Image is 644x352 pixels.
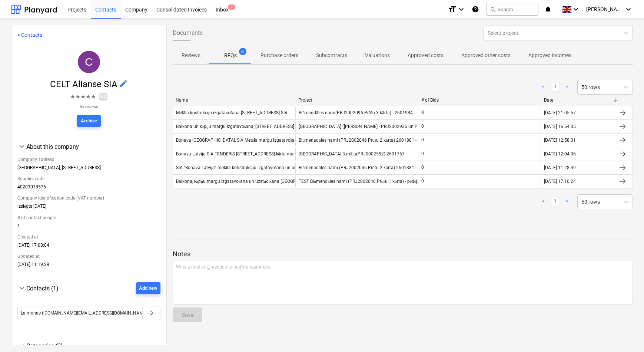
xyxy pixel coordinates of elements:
[544,5,552,14] i: notifications
[298,98,415,103] div: Project
[17,341,26,350] span: keyboard_arrow_down
[586,6,623,12] span: [PERSON_NAME]
[544,124,576,129] div: [DATE] 16:54:05
[299,179,434,184] span: TEST Blūmendāles nami (PRJ2002046 Prūšu 1 kārta) - pēdējais tests
[80,92,86,101] span: ★
[539,83,548,92] a: Previous page
[139,284,157,293] div: Add new
[260,52,298,59] p: Purchase orders
[544,138,576,143] div: [DATE] 12:58:01
[136,282,160,294] button: Add new
[544,151,576,157] div: [DATE] 12:04:06
[17,223,160,231] div: 1
[539,197,548,206] a: Previous page
[91,92,96,101] span: ★
[228,4,235,10] span: 2
[421,109,424,116] p: 0
[17,193,160,204] div: Company Identification code (VAT number)
[487,3,538,16] button: Search
[17,231,160,243] div: Created at
[70,104,107,109] p: No reviews
[173,250,633,259] p: Notes
[176,179,323,184] div: Balkona, kāpņu margu izgatavošana un uzstādīšana [GEOGRAPHIC_DATA]
[176,138,376,143] div: Bonava [GEOGRAPHIC_DATA], SIA Metāla margu izgatavošana un uzstādīšana. [GEOGRAPHIC_DATA]
[316,52,347,59] p: Subcontracts
[571,5,580,14] i: keyboard_arrow_down
[17,142,160,151] div: About this company
[365,52,390,59] p: Valuations
[26,143,160,150] div: About this company
[17,173,160,184] div: Supplier code
[99,93,107,100] span: 0.0
[17,341,160,350] div: Categories (2)
[448,5,457,14] i: format_size
[239,48,246,55] span: 6
[176,124,302,129] div: Balkona un kāpņu margu izgatavošana, [STREET_ADDRESS] SIA
[77,115,101,127] button: Archive
[17,184,160,193] div: 40203078576
[176,110,288,116] div: Metāla kostrukciju izgatavošana [STREET_ADDRESS] SIA
[17,243,160,251] div: [DATE] 17:08:04
[17,284,26,293] span: keyboard_arrow_down
[86,92,91,101] span: ★
[544,179,576,184] div: [DATE] 17:10:24
[17,154,160,165] div: Company address
[119,79,128,88] span: edit
[299,110,412,116] span: Blūmendāles nami(PRJ2002096 Prūšu 3 kārta) - 2601984
[607,316,644,352] iframe: Chat Widget
[624,5,633,14] i: keyboard_arrow_down
[461,52,511,59] p: Approved other costs
[81,117,97,125] div: Archive
[78,51,100,73] div: CELT
[562,83,571,92] a: Next page
[17,251,160,262] div: Updated at
[21,310,148,316] div: Laimonas ([DOMAIN_NAME][EMAIL_ADDRESS][DOMAIN_NAME])
[173,29,203,37] span: Documents
[562,197,571,206] a: Next page
[490,6,496,12] span: search
[421,123,424,129] p: 0
[50,79,119,89] span: CELT Alianse SIA
[544,165,576,170] div: [DATE] 11:28:39
[17,294,160,329] div: Contacts (1)Add new
[26,285,59,292] span: Contacts (1)
[17,151,160,270] div: About this company
[75,92,80,101] span: ★
[17,212,160,223] div: # of contact people
[26,342,160,349] div: Categories (2)
[17,282,160,294] div: Contacts (1)Add new
[528,52,571,59] p: Approved Incomes
[299,124,462,129] span: Nīcgales iela (abas ēkas - PRJ2002936 un PRJ2002937) 2601965
[551,83,560,92] a: Page 1 is your current page
[421,98,538,103] div: # of Bids
[176,151,302,157] div: Bonava Latvija SIA TENDERIS [STREET_ADDRESS] kārta margas
[176,98,293,103] div: Name
[421,178,424,184] p: 0
[408,52,444,59] p: Approved costs
[299,165,477,171] span: Blūmenadāles nami (PRJ2002046 Prūšu 2 kārta) 2601881 - Pabeigts. Izmaksas neliekam.
[182,52,200,59] p: Reviews
[17,204,160,212] div: izslēgts [DATE]
[17,262,160,270] div: [DATE] 11:19:29
[299,138,477,143] span: Blūmenadāles nami (PRJ2002046 Prūšu 2 kārta) 2601881 - Pabeigts. Izmaksas neliekam.
[224,52,237,59] p: RFQs
[17,142,26,151] span: keyboard_arrow_down
[544,98,612,103] div: Date
[544,110,576,115] div: [DATE] 21:05:57
[421,151,424,157] p: 0
[551,197,560,206] a: Page 1 is your current page
[70,92,75,101] span: ★
[176,165,396,171] div: SIA "Bonava Latvija" metāla konstrukciju izgatavošana un piegāde, [GEOGRAPHIC_DATA], [GEOGRAPHIC_...
[421,164,424,171] p: 0
[472,5,479,14] i: Knowledge base
[299,151,404,157] span: Ropažu ielas 3.māja(PRJ0002552) 2601767
[421,137,424,143] p: 0
[85,56,93,68] span: C
[17,32,42,38] a: < Contacts
[17,165,160,173] div: [GEOGRAPHIC_DATA], [STREET_ADDRESS]
[457,5,466,14] i: keyboard_arrow_down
